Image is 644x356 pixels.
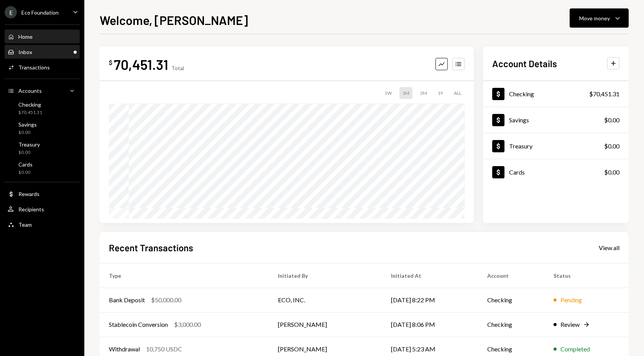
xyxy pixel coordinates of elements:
[18,109,42,116] div: $70,451.31
[109,320,168,329] div: Stablecoin Conversion
[435,87,446,99] div: 1Y
[560,295,582,305] div: Pending
[109,344,140,354] div: Withdrawal
[18,191,39,197] div: Rewards
[381,87,395,99] div: 1W
[151,295,181,305] div: $50,000.00
[18,33,33,40] div: Home
[18,169,33,176] div: $0.00
[492,57,557,70] h2: Account Details
[5,6,17,18] div: E
[509,168,525,176] div: Cards
[109,59,112,66] div: $
[604,142,619,151] div: $0.00
[570,8,629,28] button: Move money
[5,202,80,216] a: Recipients
[382,288,478,312] td: [DATE] 8:22 PM
[5,159,80,177] a: Cards$0.00
[109,241,193,254] h2: Recent Transactions
[478,288,544,312] td: Checking
[269,263,382,288] th: Initiated By
[18,49,32,55] div: Inbox
[509,90,534,97] div: Checking
[18,206,44,213] div: Recipients
[544,263,629,288] th: Status
[18,121,37,128] div: Savings
[5,187,80,201] a: Rewards
[560,320,580,329] div: Review
[5,119,80,137] a: Savings$0.00
[451,87,465,99] div: ALL
[483,133,629,159] a: Treasury$0.00
[18,129,37,136] div: $0.00
[483,159,629,185] a: Cards$0.00
[18,101,42,108] div: Checking
[604,168,619,177] div: $0.00
[382,312,478,337] td: [DATE] 8:06 PM
[560,344,590,354] div: Completed
[100,12,248,28] h1: Welcome, [PERSON_NAME]
[5,99,80,117] a: Checking$70,451.31
[109,295,145,305] div: Bank Deposit
[18,87,42,94] div: Accounts
[604,115,619,125] div: $0.00
[5,60,80,74] a: Transactions
[483,107,629,133] a: Savings$0.00
[509,116,529,124] div: Savings
[5,218,80,231] a: Team
[483,81,629,107] a: Checking$70,451.31
[174,320,201,329] div: $3,000.00
[599,244,619,252] div: View all
[509,142,532,150] div: Treasury
[18,149,40,156] div: $0.00
[478,312,544,337] td: Checking
[269,312,382,337] td: [PERSON_NAME]
[5,45,80,59] a: Inbox
[579,14,610,22] div: Move money
[21,9,59,16] div: Eco Foundation
[417,87,430,99] div: 3M
[382,263,478,288] th: Initiated At
[18,64,50,71] div: Transactions
[146,344,182,354] div: 10,750 USDC
[5,84,80,97] a: Accounts
[18,141,40,148] div: Treasury
[478,263,544,288] th: Account
[114,56,168,73] div: 70,451.31
[18,161,33,168] div: Cards
[269,288,382,312] td: ECO, INC.
[399,87,412,99] div: 1M
[589,89,619,99] div: $70,451.31
[599,243,619,252] a: View all
[5,30,80,43] a: Home
[18,221,32,228] div: Team
[100,263,269,288] th: Type
[5,139,80,157] a: Treasury$0.00
[171,65,184,71] div: Total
